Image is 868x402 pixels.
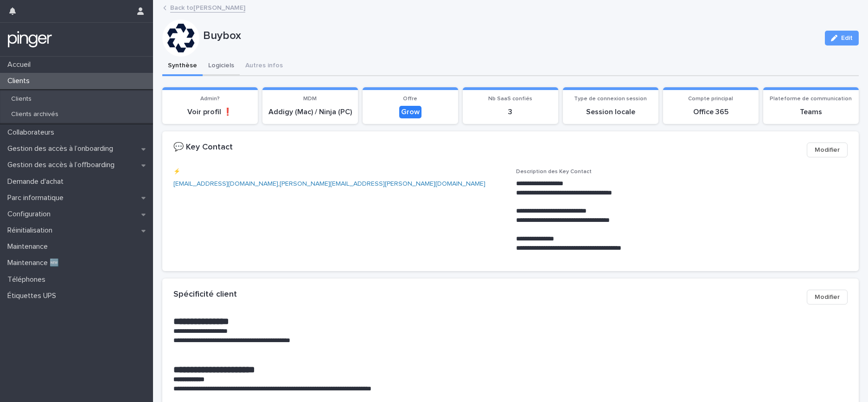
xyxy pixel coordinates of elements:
p: Gestion des accès à l’offboarding [4,161,122,169]
p: Clients archivés [4,110,66,118]
p: Voir profil ❗ [168,108,252,117]
p: Maintenance [4,242,55,251]
h2: 💬 Key Contact [173,143,233,153]
span: Offre [403,96,417,102]
button: Edit [825,31,859,45]
p: Addigy (Mac) / Ninja (PC) [268,108,352,117]
a: [PERSON_NAME][EMAIL_ADDRESS][PERSON_NAME][DOMAIN_NAME] [280,181,485,187]
span: Nb SaaS confiés [488,96,532,102]
p: Demande d'achat [4,177,71,186]
p: Configuration [4,210,58,219]
p: Collaborateurs [4,128,62,137]
p: Gestion des accès à l’onboarding [4,144,121,153]
p: Office 365 [669,108,753,117]
button: Synthèse [162,57,203,76]
p: , [173,179,505,189]
span: Compte principal [688,96,733,102]
button: Logiciels [203,57,240,76]
p: Maintenance 🆕 [4,259,66,267]
a: Back to[PERSON_NAME] [170,2,245,13]
span: Modifier [815,145,840,155]
span: Modifier [815,292,840,302]
button: Modifier [807,290,848,305]
p: Session locale [568,108,653,117]
p: Accueil [4,60,38,69]
p: Réinitialisation [4,226,60,235]
h2: Spécificité client [173,290,237,300]
p: Étiquettes UPS [4,292,64,300]
span: Plateforme de communication [770,96,852,102]
p: Clients [4,77,37,85]
button: Autres infos [240,57,288,76]
button: Modifier [807,143,848,157]
span: Admin? [200,96,220,102]
span: ⚡️ [173,169,180,175]
p: 3 [468,108,553,117]
p: Clients [4,95,39,103]
p: Buybox [203,29,817,43]
a: [EMAIL_ADDRESS][DOMAIN_NAME] [173,181,278,187]
p: Téléphones [4,275,53,284]
p: Teams [769,108,853,117]
p: Parc informatique [4,194,71,202]
span: Description des Key Contact [516,169,592,175]
span: MDM [303,96,317,102]
span: Type de connexion session [574,96,647,102]
span: Edit [841,35,853,41]
div: Grow [399,106,421,118]
img: mTgBEunGTSyRkCgitkcU [7,30,52,49]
